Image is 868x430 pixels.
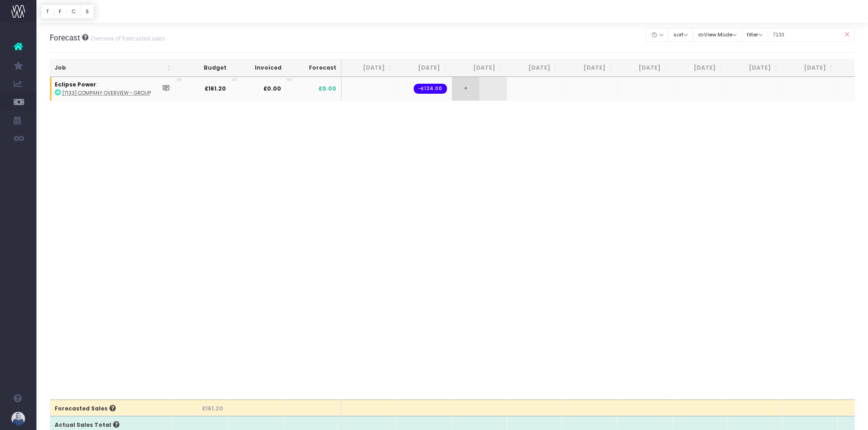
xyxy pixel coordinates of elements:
[318,85,336,93] span: £0.00
[452,77,479,101] span: +
[205,85,226,92] strong: £161.20
[452,59,507,77] th: Sep 25: activate to sort column ascending
[41,5,94,19] div: Vertical button group
[342,59,397,77] th: Jul 25: activate to sort column ascending
[41,5,54,19] button: T
[742,28,768,42] button: filter
[693,28,742,42] button: View Mode
[728,59,783,77] th: Feb 26: activate to sort column ascending
[783,59,838,77] th: Mar 26: activate to sort column ascending
[11,412,25,425] img: images/default_profile_image.png
[231,59,286,77] th: Invoiced
[673,59,728,77] th: Jan 26: activate to sort column ascending
[617,59,673,77] th: Dec 25: activate to sort column ascending
[668,28,693,42] button: sort
[80,5,94,19] button: S
[768,28,855,42] input: Search...
[172,400,228,416] th: £161.20
[55,405,116,413] span: Forecasted Sales
[55,81,96,88] strong: Eclipse Power
[286,59,342,77] th: Forecast
[176,59,231,77] th: Budget
[88,33,165,42] small: Overview of forecasted sales
[50,77,176,101] td: :
[67,5,81,19] button: C
[50,59,176,77] th: Job: activate to sort column ascending
[263,85,281,92] strong: £0.00
[50,33,80,42] span: Forecast
[562,59,617,77] th: Nov 25: activate to sort column ascending
[54,5,67,19] button: F
[62,90,151,96] abbr: [7133] Company overview - Group
[507,59,562,77] th: Oct 25: activate to sort column ascending
[397,59,452,77] th: Aug 25: activate to sort column ascending
[414,84,447,94] span: Streamtime order: 990 – Lithgo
